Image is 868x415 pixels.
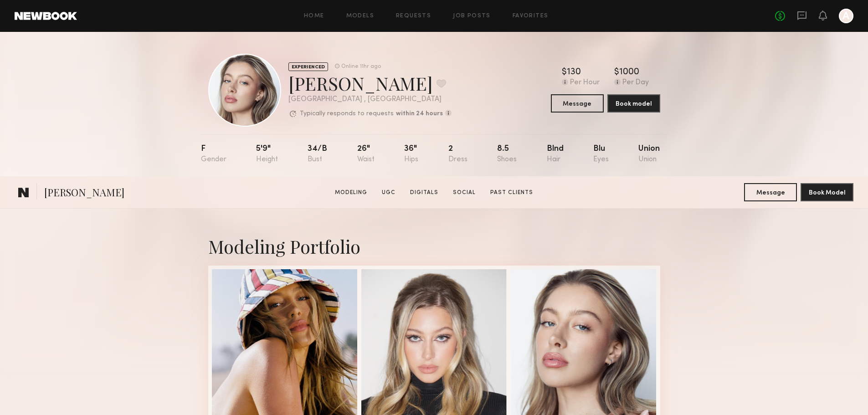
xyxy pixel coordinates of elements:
[396,13,431,19] a: Requests
[619,68,639,77] div: 1000
[404,145,418,164] div: 36"
[256,145,278,164] div: 5'9"
[288,96,452,103] div: [GEOGRAPHIC_DATA] , [GEOGRAPHIC_DATA]
[201,145,226,164] div: F
[487,189,537,197] a: Past Clients
[801,188,853,196] a: Book Model
[300,111,394,117] p: Typically responds to requests
[614,68,619,77] div: $
[288,62,328,71] div: EXPERIENCED
[607,94,660,113] button: Book model
[449,189,479,197] a: Social
[567,68,581,77] div: 130
[570,79,600,87] div: Per Hour
[44,185,124,201] span: [PERSON_NAME]
[304,13,324,19] a: Home
[622,79,649,87] div: Per Day
[551,94,604,113] button: Message
[346,13,374,19] a: Models
[341,64,381,70] div: Online 11hr ago
[839,9,853,23] a: A
[331,189,371,197] a: Modeling
[513,13,549,19] a: Favorites
[308,145,327,164] div: 34/b
[593,145,609,164] div: Blu
[406,189,442,197] a: Digitals
[448,145,467,164] div: 2
[547,145,564,164] div: Blnd
[744,183,797,201] button: Message
[453,13,491,19] a: Job Posts
[288,71,452,95] div: [PERSON_NAME]
[562,68,567,77] div: $
[396,111,443,117] b: within 24 hours
[357,145,375,164] div: 26"
[497,145,517,164] div: 8.5
[378,189,399,197] a: UGC
[638,145,660,164] div: Union
[801,183,853,201] button: Book Model
[208,234,660,258] div: Modeling Portfolio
